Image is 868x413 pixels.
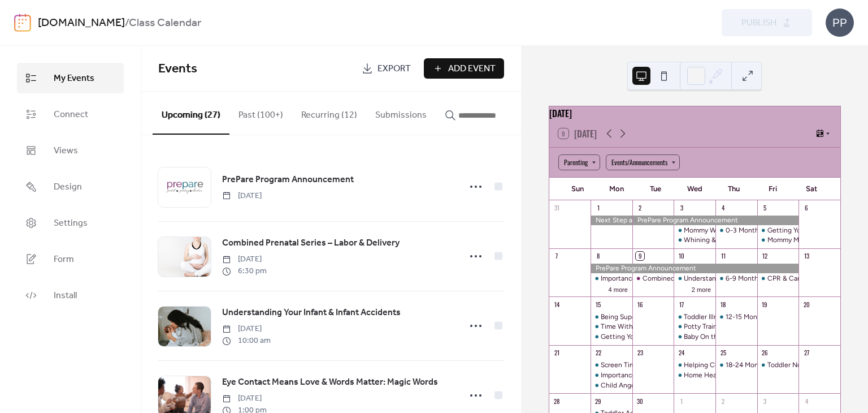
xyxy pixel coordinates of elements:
[636,204,644,212] div: 2
[674,274,715,283] div: Understanding Your Infant & Infant Accidents
[675,178,714,200] div: Wed
[594,349,602,357] div: 22
[826,8,854,37] div: PP
[719,349,727,357] div: 25
[761,349,769,357] div: 26
[726,312,847,322] div: 12-15 Month & 15-18 Month Milestones
[594,252,602,260] div: 8
[687,284,715,294] button: 2 more
[802,300,810,308] div: 20
[684,322,829,332] div: Potty Training & Fighting the Impulse to Spend
[222,173,354,187] a: PrePare Program Announcement
[17,63,124,93] a: My Events
[222,236,400,251] a: Combined Prenatal Series – Labor & Delivery
[792,178,831,200] div: Sat
[222,190,262,202] span: [DATE]
[674,371,715,380] div: Home Health & Anger Management
[222,375,438,390] a: Eye Contact Means Love & Words Matter: Magic Words
[684,371,786,380] div: Home Health & [MEDICAL_DATA]
[591,360,632,370] div: Screen Time and You & Toddler Safety
[715,360,757,370] div: 18-24 Month & 24-36 Month Milestones
[632,274,674,283] div: Combined Prenatal Series – Labor & Delivery
[158,57,197,81] span: Events
[761,252,769,260] div: 12
[757,274,799,283] div: CPR & Car Seat Safety
[594,300,602,308] div: 15
[17,171,124,202] a: Design
[636,349,644,357] div: 23
[553,252,561,260] div: 7
[448,62,496,76] span: Add Event
[38,12,125,34] a: [DOMAIN_NAME]
[636,300,644,308] div: 16
[753,178,792,200] div: Fri
[674,226,715,235] div: Mommy Work & Quality Childcare
[553,300,561,308] div: 14
[54,289,77,303] span: Install
[767,360,866,370] div: Toddler Nutrition & Toddler Play
[684,274,823,283] div: Understanding Your Infant & Infant Accidents
[714,178,753,200] div: Thu
[222,236,400,250] span: Combined Prenatal Series – Labor & Delivery
[377,62,411,76] span: Export
[597,178,636,200] div: Mon
[636,252,644,260] div: 9
[553,349,561,357] div: 21
[684,360,821,370] div: Helping Children Process Change & Siblings
[222,323,271,335] span: [DATE]
[222,306,401,320] span: Understanding Your Infant & Infant Accidents
[601,360,718,370] div: Screen Time and You & Toddler Safety
[222,393,267,405] span: [DATE]
[726,274,864,283] div: 6-9 Month & 9-12 Month Infant Expectations
[594,397,602,405] div: 29
[594,204,602,212] div: 1
[17,244,124,274] a: Form
[719,204,727,212] div: 4
[715,226,757,235] div: 0-3 Month & 3-6 Month Infant Expectations
[674,360,715,370] div: Helping Children Process Change & Siblings
[222,173,354,187] span: PrePare Program Announcement
[591,216,632,225] div: Next Step and Little Steps Closed
[715,274,757,283] div: 6-9 Month & 9-12 Month Infant Expectations
[719,397,727,405] div: 2
[591,371,632,380] div: Importance of Bonding & Infant Expectations
[632,216,799,225] div: PrePare Program Announcement
[767,274,837,283] div: CPR & Car Seat Safety
[802,397,810,405] div: 4
[222,253,267,265] span: [DATE]
[591,322,632,332] div: Time With Toddler & Words Matter: Silent Words
[715,312,757,322] div: 12-15 Month & 15-18 Month Milestones
[553,397,561,405] div: 28
[591,274,632,283] div: Importance of Words & Credit Cards: Friend or Foe?
[17,135,124,166] a: Views
[601,371,739,380] div: Importance of Bonding & Infant Expectations
[684,226,787,235] div: Mommy Work & Quality Childcare
[591,332,632,342] div: Getting Your Child to Eat & Creating Confidence
[677,252,685,260] div: 10
[591,264,798,273] div: PrePare Program Announcement
[222,265,267,277] span: 6:30 pm
[222,306,401,320] a: Understanding Your Infant & Infant Accidents
[684,235,747,245] div: Whining & Tantrums
[292,92,366,134] button: Recurring (12)
[802,252,810,260] div: 13
[54,180,82,194] span: Design
[684,312,796,322] div: Toddler Illness & Toddler Oral Health
[761,204,769,212] div: 5
[54,108,88,122] span: Connect
[558,178,597,200] div: Sun
[366,92,436,134] button: Submissions
[757,226,799,235] div: Getting Your Baby to Sleep & Crying
[591,381,632,390] div: Child Anger & Creating Honesty
[17,280,124,311] a: Install
[674,312,715,322] div: Toddler Illness & Toddler Oral Health
[17,208,124,238] a: Settings
[553,204,561,212] div: 31
[684,332,810,342] div: Baby On the Move & Staying Out of Debt
[129,12,201,34] b: Class Calendar
[677,397,685,405] div: 1
[424,58,504,79] button: Add Event
[591,312,632,322] div: Being Super Mom & Credit Scores: the Good, the Bad, the Ugly
[643,274,780,283] div: Combined Prenatal Series – Labor & Delivery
